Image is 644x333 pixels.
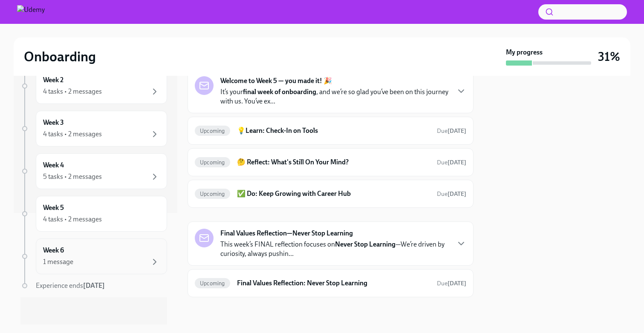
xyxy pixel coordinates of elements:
h6: 💡Learn: Check-In on Tools [237,126,430,135]
strong: [DATE] [448,280,466,287]
div: 4 tasks • 2 messages [43,129,102,139]
div: 5 tasks • 2 messages [43,172,102,181]
strong: final week of onboarding [243,88,316,96]
div: 1 message [43,257,73,267]
h6: 🤔 Reflect: What's Still On Your Mind? [237,158,430,167]
h2: Onboarding [24,48,96,65]
a: Week 34 tasks • 2 messages [20,111,167,146]
h6: Final Values Reflection: Never Stop Learning [237,278,430,288]
a: Upcoming✅ Do: Keep Growing with Career HubDue[DATE] [195,187,466,201]
span: Upcoming [195,280,230,287]
strong: [DATE] [448,159,466,166]
strong: [DATE] [448,127,466,135]
h6: ✅ Do: Keep Growing with Career Hub [237,189,430,198]
strong: My progress [506,48,543,57]
h6: Week 6 [43,246,64,255]
a: Week 54 tasks • 2 messages [20,196,167,232]
span: Due [437,280,466,287]
strong: [DATE] [83,281,105,290]
img: Udemy [17,5,45,19]
div: 4 tasks • 2 messages [43,215,102,224]
span: Experience ends [36,281,105,290]
h6: Week 3 [43,118,64,127]
strong: Never Stop Learning [335,240,396,248]
span: Due [437,127,466,135]
h6: Week 4 [43,161,64,170]
h3: 31% [598,49,620,64]
a: Upcoming🤔 Reflect: What's Still On Your Mind?Due[DATE] [195,155,466,169]
a: Upcoming💡Learn: Check-In on ToolsDue[DATE] [195,124,466,138]
span: September 13th, 2025 10:00 [437,158,466,166]
span: September 15th, 2025 10:00 [437,279,466,287]
a: Week 24 tasks • 2 messages [20,68,167,104]
span: Due [437,190,466,198]
strong: Final Values Reflection—Never Stop Learning [220,229,353,238]
span: Upcoming [195,191,230,197]
h6: Week 5 [43,203,64,212]
a: Week 61 message [20,238,167,274]
span: September 13th, 2025 10:00 [437,127,466,135]
span: Due [437,159,466,166]
p: It’s your , and we’re so glad you’ve been on this journey with us. You’ve ex... [220,87,449,106]
span: Upcoming [195,128,230,134]
div: 4 tasks • 2 messages [43,87,102,96]
a: UpcomingFinal Values Reflection: Never Stop LearningDue[DATE] [195,276,466,290]
h6: Week 2 [43,75,64,85]
span: Upcoming [195,159,230,166]
strong: [DATE] [448,190,466,198]
span: September 13th, 2025 10:00 [437,190,466,198]
strong: Welcome to Week 5 — you made it! 🎉 [220,76,332,86]
a: Week 45 tasks • 2 messages [20,153,167,189]
p: This week’s FINAL reflection focuses on —We’re driven by curiosity, always pushin... [220,240,449,258]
